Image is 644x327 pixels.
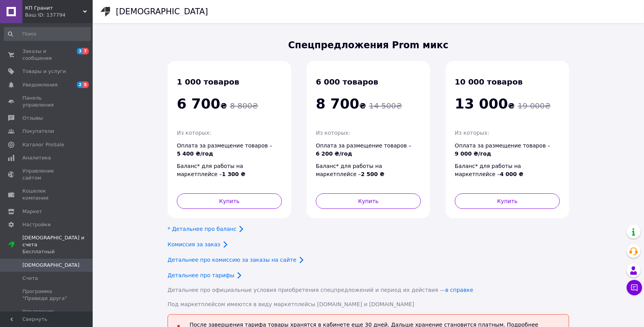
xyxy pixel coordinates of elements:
[4,27,91,41] input: Поиск
[22,128,54,135] span: Покупатели
[22,308,71,322] span: Управление картами
[455,163,524,177] span: Баланс* для работы на маркетплейсе –
[168,226,236,232] a: * Детальнее про баланс
[316,193,421,209] button: Купить
[168,287,473,293] span: Детальнее про официальные условия приобретения спецпредложений и период их действия —
[316,163,385,177] span: Баланс* для работы на маркетплейсе –
[168,272,234,278] a: Детальнее про тарифы
[177,163,246,177] span: Баланс* для работы на маркетплейсе –
[455,101,515,110] span: ₴
[177,130,211,136] span: Из которых:
[455,96,508,112] span: 13 000
[25,12,93,19] div: Ваш ID: 137794
[316,77,378,86] span: 6 000 товаров
[22,48,71,62] span: Заказы и сообщения
[168,39,569,52] span: Спецпредложения Prom микc
[177,77,239,86] span: 1 000 товаров
[22,234,93,256] span: [DEMOGRAPHIC_DATA] и счета
[445,287,473,293] a: в справке
[77,81,83,88] span: 2
[316,142,411,157] span: Оплата за размещение товаров –
[83,48,89,54] span: 7
[25,5,83,12] span: КП Гранит
[22,275,38,282] span: Счета
[316,151,352,157] span: 6 200 ₴/год
[222,171,246,177] span: 1 300 ₴
[22,154,51,161] span: Аналитика
[168,257,297,263] a: Детальнее про комиссию за заказы на сайте
[316,130,350,136] span: Из которых:
[455,77,523,86] span: 10 000 товаров
[22,115,43,122] span: Отзывы
[22,208,42,215] span: Маркет
[22,288,71,302] span: Программа "Приведи друга"
[177,101,227,110] span: ₴
[168,301,414,307] span: Под маркетплейсом имеются в виду маркетплейсы [DOMAIN_NAME] и [DOMAIN_NAME]
[518,101,551,110] span: 19 000 ₴
[177,96,220,112] span: 6 700
[455,193,560,209] button: Купить
[455,151,491,157] span: 9 000 ₴/год
[22,68,66,75] span: Товары и услуги
[83,81,89,88] span: 5
[230,101,258,110] span: 8 800 ₴
[22,248,93,255] div: Бесплатный
[22,188,71,202] span: Кошелек компании
[316,101,366,110] span: ₴
[116,7,208,16] h1: [DEMOGRAPHIC_DATA]
[22,81,58,88] span: Уведомления
[22,221,51,228] span: Настройки
[22,95,71,108] span: Панель управления
[361,171,385,177] span: 2 500 ₴
[177,193,282,209] button: Купить
[22,262,80,269] span: [DEMOGRAPHIC_DATA]
[177,142,272,157] span: Оплата за размещение товаров –
[455,142,550,157] span: Оплата за размещение товаров –
[22,168,71,181] span: Управление сайтом
[627,280,642,295] button: Чат с покупателем
[500,171,524,177] span: 4 000 ₴
[77,48,83,54] span: 3
[168,241,220,247] a: Комиссия за заказ
[177,151,213,157] span: 5 400 ₴/год
[455,130,489,136] span: Из которых:
[369,101,402,110] span: 14 500 ₴
[316,96,359,112] span: 8 700
[22,141,64,148] span: Каталог ProSale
